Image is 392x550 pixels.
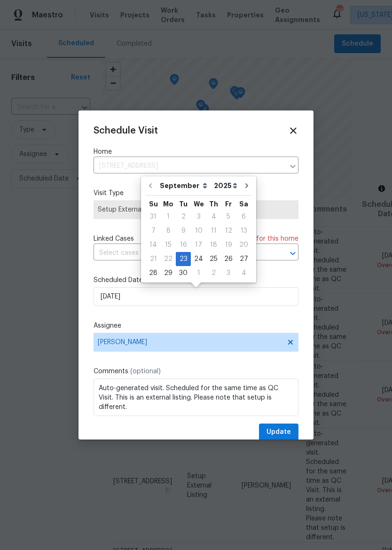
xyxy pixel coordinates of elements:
[267,426,291,438] span: Update
[191,252,206,266] div: Wed Sep 24 2025
[176,210,191,223] div: 2
[236,266,251,280] div: Sat Oct 04 2025
[94,321,298,330] label: Assignee
[94,246,272,260] input: Select cases
[161,224,176,237] div: 8
[206,224,221,237] div: 11
[236,252,251,266] div: 27
[191,267,206,280] div: 1
[191,224,206,237] div: 10
[94,189,298,198] label: Visit Type
[191,266,206,280] div: Wed Oct 01 2025
[236,238,251,251] div: 20
[146,267,161,280] div: 28
[94,287,298,306] input: M/D/YYYY
[191,238,206,251] div: 17
[176,210,191,224] div: Tue Sep 02 2025
[146,238,161,252] div: Sun Sep 14 2025
[206,224,221,238] div: Thu Sep 11 2025
[161,238,176,251] div: 15
[239,201,248,207] abbr: Saturday
[176,238,191,251] div: 16
[221,210,236,223] div: 5
[94,234,134,244] span: Linked Cases
[146,238,161,251] div: 14
[94,159,284,173] input: Enter in an address
[206,210,221,223] div: 4
[221,224,236,238] div: Fri Sep 12 2025
[161,252,176,266] div: Mon Sep 22 2025
[236,224,251,238] div: Sat Sep 13 2025
[191,210,206,224] div: Wed Sep 03 2025
[94,147,298,157] label: Home
[221,224,236,237] div: 12
[98,338,282,346] span: [PERSON_NAME]
[157,179,212,193] select: Month
[221,252,236,266] div: 26
[130,368,161,375] span: (optional)
[161,224,176,238] div: Mon Sep 08 2025
[206,238,221,251] div: 18
[149,201,158,207] abbr: Sunday
[191,252,206,266] div: 24
[176,224,191,238] div: Tue Sep 09 2025
[146,210,161,224] div: Sun Aug 31 2025
[221,210,236,224] div: Fri Sep 05 2025
[161,210,176,224] div: Mon Sep 01 2025
[206,210,221,224] div: Thu Sep 04 2025
[259,424,298,441] button: Update
[236,210,251,223] div: 6
[206,238,221,252] div: Thu Sep 18 2025
[206,267,221,280] div: 2
[176,267,191,280] div: 30
[94,126,158,135] span: Schedule Visit
[176,224,191,237] div: 9
[191,224,206,238] div: Wed Sep 10 2025
[161,252,176,266] div: 22
[191,210,206,223] div: 3
[221,266,236,280] div: Fri Oct 03 2025
[161,210,176,223] div: 1
[221,238,236,252] div: Fri Sep 19 2025
[146,266,161,280] div: Sun Sep 28 2025
[288,126,298,136] span: Close
[176,238,191,252] div: Tue Sep 16 2025
[221,252,236,266] div: Fri Sep 26 2025
[221,267,236,280] div: 3
[146,224,161,238] div: Sun Sep 07 2025
[236,210,251,224] div: Sat Sep 06 2025
[240,176,254,195] button: Go to next month
[146,252,161,266] div: 21
[161,266,176,280] div: Mon Sep 29 2025
[206,252,221,266] div: Thu Sep 25 2025
[212,179,240,193] select: Year
[236,267,251,280] div: 4
[146,210,161,223] div: 31
[191,238,206,252] div: Wed Sep 17 2025
[236,238,251,252] div: Sat Sep 20 2025
[206,266,221,280] div: Thu Oct 02 2025
[176,266,191,280] div: Tue Sep 30 2025
[209,201,218,207] abbr: Thursday
[176,252,191,266] div: 23
[236,224,251,237] div: 13
[94,367,298,376] label: Comments
[146,224,161,237] div: 7
[146,252,161,266] div: Sun Sep 21 2025
[161,238,176,252] div: Mon Sep 15 2025
[236,252,251,266] div: Sat Sep 27 2025
[161,267,176,280] div: 29
[194,201,204,207] abbr: Wednesday
[206,252,221,266] div: 25
[179,201,188,207] abbr: Tuesday
[143,176,157,195] button: Go to previous month
[94,275,298,285] label: Scheduled Date
[98,205,294,214] span: Setup External Listing
[286,247,299,260] button: Open
[176,252,191,266] div: Tue Sep 23 2025
[221,238,236,251] div: 19
[163,201,173,207] abbr: Monday
[94,378,298,416] textarea: Auto-generated visit. Scheduled for the same time as QC Visit. This is an external listing. Pleas...
[225,201,232,207] abbr: Friday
